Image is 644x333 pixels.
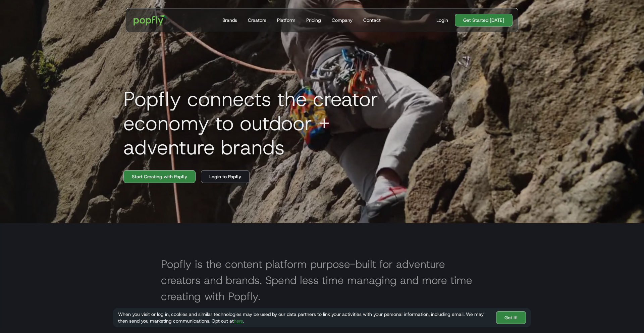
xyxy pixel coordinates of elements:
a: Creators [245,8,269,32]
div: Creators [248,17,266,23]
h2: Popfly is the content platform purpose-built for adventure creators and brands. Spend less time m... [161,256,483,304]
div: Brands [222,17,237,23]
a: Brands [220,8,240,32]
div: Contact [363,17,381,23]
a: Got It! [496,311,526,324]
a: Company [329,8,355,32]
a: Get Started [DATE] [455,14,513,27]
a: Pricing [304,8,324,32]
a: here [234,318,243,324]
a: Platform [274,8,298,32]
a: home [129,10,172,30]
a: Login [434,17,451,23]
a: Start Creating with Popfly [123,170,196,183]
a: Contact [361,8,383,32]
div: Platform [277,17,296,23]
div: Login [436,17,448,23]
a: Login to Popfly [201,170,250,183]
h1: Popfly connects the creator economy to outdoor + adventure brands [118,87,420,159]
div: Pricing [306,17,321,23]
div: Company [332,17,353,23]
div: When you visit or log in, cookies and similar technologies may be used by our data partners to li... [118,311,491,324]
